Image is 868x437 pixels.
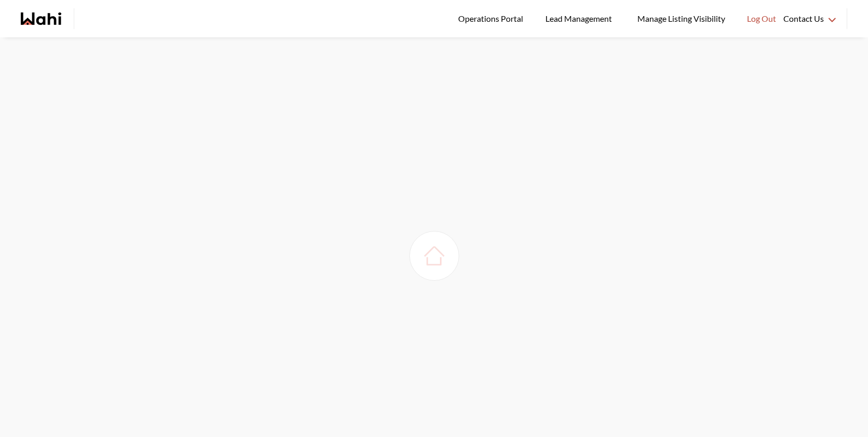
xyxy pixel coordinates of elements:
[747,12,776,25] span: Log Out
[545,12,616,25] span: Lead Management
[458,12,527,25] span: Operations Portal
[634,12,728,25] span: Manage Listing Visibility
[21,12,61,25] a: Wahi homepage
[420,241,449,270] img: loading house image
